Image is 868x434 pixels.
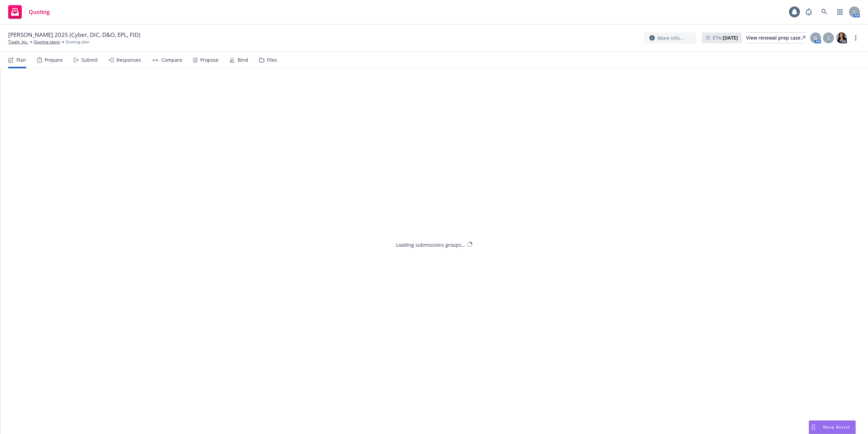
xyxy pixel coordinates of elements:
span: Nova Assist [823,424,850,430]
button: More info... [644,32,696,44]
div: Prepare [45,57,63,63]
a: Tipalti, Inc. [8,39,28,45]
div: Plan [16,57,26,63]
img: photo [836,32,847,43]
span: Quoting [29,9,50,15]
a: Switch app [833,5,847,19]
strong: [DATE] [723,34,738,41]
a: more [852,34,860,42]
a: Report a Bug [802,5,816,19]
a: Search [818,5,831,19]
div: Loading submissions groups... [396,241,465,248]
div: Compare [161,57,182,63]
span: G [814,34,817,42]
div: Responses [116,57,141,63]
a: Quoting plans [34,39,60,45]
div: Drag to move [809,421,818,434]
a: View renewal prep case [746,32,805,43]
div: Submit [81,57,98,63]
div: Bind [238,57,248,63]
div: Files [267,57,277,63]
span: [PERSON_NAME] 2025 (Cyber, DIC, D&O, EPL, FID) [8,31,140,39]
span: Quoting plan [65,39,90,45]
div: Propose [200,57,219,63]
button: Nova Assist [809,420,856,434]
a: Quoting [5,2,52,21]
span: More info... [658,34,684,42]
span: ETA : [713,34,738,41]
